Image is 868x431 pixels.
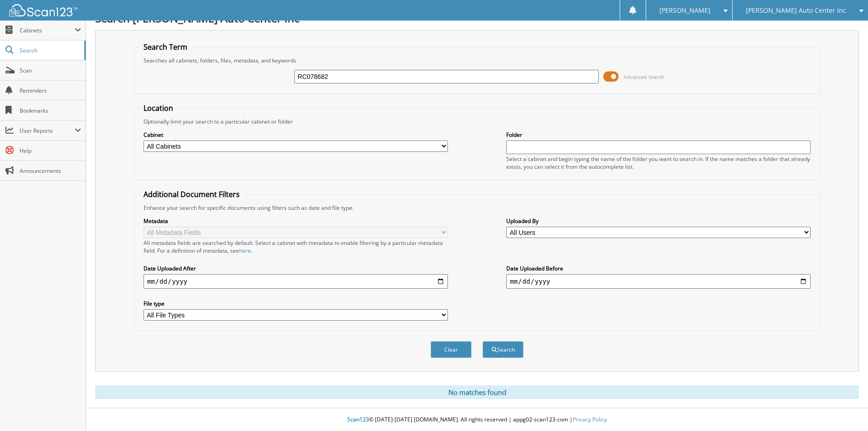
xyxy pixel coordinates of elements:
[20,47,80,54] span: Search
[483,341,524,358] button: Search
[20,87,81,94] span: Reminders
[139,118,815,125] div: Optionally limit your search to a particular cabinet or folder
[624,73,664,80] span: Advanced Search
[139,204,815,212] div: Enhance your search for specific documents using filters such as date and file type.
[20,167,81,175] span: Announcements
[506,265,811,272] label: Date Uploaded Before
[139,189,244,199] legend: Additional Document Filters
[86,409,868,431] div: © [DATE]-[DATE] [DOMAIN_NAME]. All rights reserved | appg02-scan123-com |
[9,4,77,16] img: scan123-logo-white.svg
[746,8,846,13] span: [PERSON_NAME] Auto Center Inc
[347,415,369,423] span: Scan123
[139,57,815,64] div: Searches all cabinets, folders, files, metadata, and keywords
[573,415,607,423] a: Privacy Policy
[506,217,811,225] label: Uploaded By
[144,265,448,272] label: Date Uploaded After
[144,217,448,225] label: Metadata
[431,341,472,358] button: Clear
[659,8,710,13] span: [PERSON_NAME]
[144,300,448,307] label: File type
[144,239,448,254] div: All metadata fields are searched by default. Select a cabinet with metadata to enable filtering b...
[20,147,81,155] span: Help
[144,131,448,139] label: Cabinet
[139,42,192,52] legend: Search Term
[506,131,811,139] label: Folder
[506,274,811,289] input: end
[822,387,868,431] iframe: Chat Widget
[506,155,811,171] div: Select a cabinet and begin typing the name of the folder you want to search in. If the name match...
[139,103,178,113] legend: Location
[20,67,81,74] span: Scan
[20,127,75,135] span: User Reports
[20,107,81,114] span: Bookmarks
[95,385,859,399] div: No matches found
[239,247,251,254] a: here
[20,26,75,34] span: Cabinets
[144,274,448,289] input: start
